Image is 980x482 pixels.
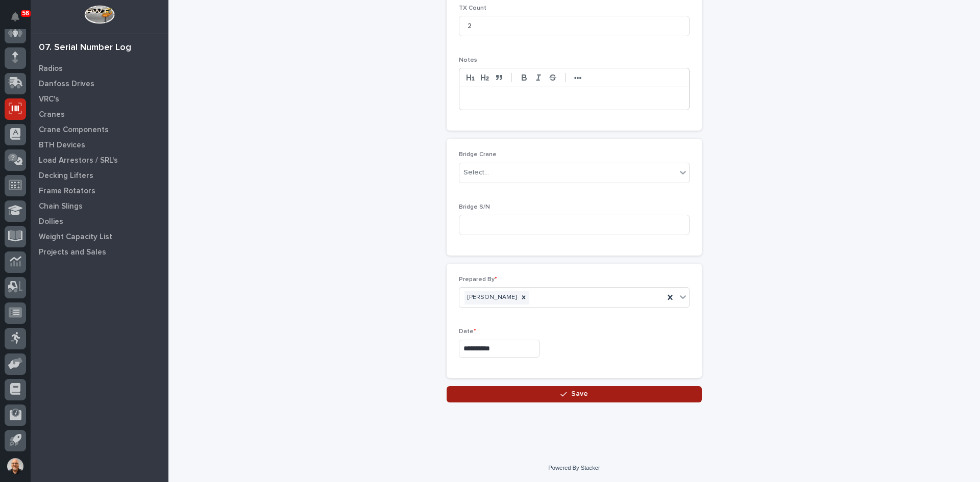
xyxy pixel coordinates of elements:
[459,5,486,11] span: TX Count
[31,137,168,153] a: BTH Devices
[459,204,490,210] span: Bridge S/N
[574,74,582,82] strong: •••
[548,465,600,471] a: Powered By Stacker
[31,61,168,76] a: Radios
[39,42,131,54] div: 07. Serial Number Log
[39,248,106,257] p: Projects and Sales
[31,214,168,229] a: Dollies
[31,122,168,137] a: Crane Components
[39,95,59,104] p: VRC's
[31,107,168,122] a: Cranes
[84,5,114,24] img: Workspace Logo
[5,455,26,477] button: users-avatar
[31,198,168,214] a: Chain Slings
[39,187,95,196] p: Frame Rotators
[447,386,702,402] button: Save
[464,291,518,305] div: [PERSON_NAME]
[571,389,588,398] span: Save
[459,151,497,158] span: Bridge Crane
[31,183,168,198] a: Frame Rotators
[31,244,168,260] a: Projects and Sales
[459,328,476,335] span: Date
[39,80,94,89] p: Danfoss Drives
[39,217,63,226] p: Dollies
[31,168,168,183] a: Decking Lifters
[13,12,26,29] div: Notifications56
[39,156,118,165] p: Load Arrestors / SRL's
[459,57,477,63] span: Notes
[39,202,83,211] p: Chain Slings
[571,71,585,84] button: •••
[31,153,168,168] a: Load Arrestors / SRL's
[31,229,168,244] a: Weight Capacity List
[463,167,489,178] div: Select...
[31,76,168,91] a: Danfoss Drives
[31,91,168,107] a: VRC's
[39,64,63,73] p: Radios
[459,276,497,283] span: Prepared By
[39,171,93,181] p: Decking Lifters
[39,233,112,242] p: Weight Capacity List
[39,125,109,135] p: Crane Components
[5,6,26,28] button: Notifications
[39,110,65,119] p: Cranes
[22,10,29,17] p: 56
[39,141,85,150] p: BTH Devices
